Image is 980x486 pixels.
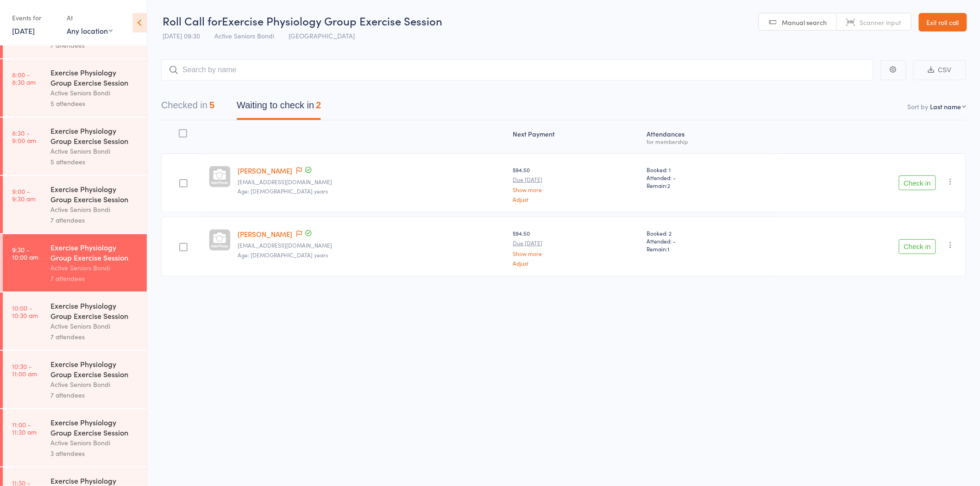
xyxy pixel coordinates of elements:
a: Show more [513,250,640,256]
div: Exercise Physiology Group Exercise Session [50,67,139,87]
span: Remain: [647,245,771,253]
a: 11:00 -11:30 amExercise Physiology Group Exercise SessionActive Seniors Bondi3 attendees [3,409,147,467]
span: Active Seniors Bondi [214,31,274,40]
span: [DATE] 09:30 [163,31,200,40]
div: Any location [67,25,113,36]
span: 2 [667,181,670,189]
span: Age: [DEMOGRAPHIC_DATA] years [238,187,328,195]
div: Active Seniors Bondi [50,262,139,273]
div: Active Seniors Bondi [50,87,139,98]
span: [GEOGRAPHIC_DATA] [289,31,355,40]
div: 7 attendees [50,390,139,400]
small: Due [DATE] [513,176,640,183]
div: for membership [647,138,771,144]
button: Waiting to check in2 [237,95,321,120]
span: Remain: [647,181,771,189]
a: Exit roll call [919,13,967,31]
span: Booked: 1 [647,166,771,174]
button: CSV [913,60,966,80]
div: Active Seniors Bondi [50,204,139,215]
span: Scanner input [860,18,902,27]
a: [DATE] [12,25,35,36]
input: Search by name [161,59,873,81]
a: 9:30 -10:00 amExercise Physiology Group Exercise SessionActive Seniors Bondi7 attendees [3,234,147,292]
div: Active Seniors Bondi [50,321,139,331]
a: 10:30 -11:00 amExercise Physiology Group Exercise SessionActive Seniors Bondi7 attendees [3,351,147,408]
span: Attended: - [647,174,771,181]
button: Check in [899,239,936,254]
a: Show more [513,187,640,193]
span: Manual search [782,18,827,27]
div: 5 attendees [50,98,139,109]
div: 7 attendees [50,215,139,225]
div: 7 attendees [50,40,139,50]
div: 5 attendees [50,156,139,167]
a: 8:30 -9:00 amExercise Physiology Group Exercise SessionActive Seniors Bondi5 attendees [3,118,147,175]
span: Age: [DEMOGRAPHIC_DATA] years [238,251,328,259]
small: anathan@pobox.com [238,242,506,249]
div: 5 [209,100,214,110]
a: Adjust [513,196,640,202]
div: Active Seniors Bondi [50,379,139,390]
a: 9:00 -9:30 amExercise Physiology Group Exercise SessionActive Seniors Bondi7 attendees [3,176,147,233]
span: Exercise Physiology Group Exercise Session [222,13,442,28]
div: Atten­dances [643,125,774,149]
small: millhill@iprimus.com.au [238,179,506,185]
span: 1 [667,245,669,253]
span: Booked: 2 [647,229,771,237]
div: Next Payment [509,125,643,149]
time: 8:00 - 8:30 am [12,71,36,86]
time: 10:30 - 11:00 am [12,362,37,377]
a: [PERSON_NAME] [238,166,293,175]
time: 9:00 - 9:30 am [12,187,36,202]
div: Exercise Physiology Group Exercise Session [50,417,139,437]
div: Exercise Physiology Group Exercise Session [50,125,139,146]
time: 8:30 - 9:00 am [12,129,36,144]
div: Last name [930,102,961,111]
button: Checked in5 [161,95,214,120]
button: Check in [899,175,936,190]
a: 8:00 -8:30 amExercise Physiology Group Exercise SessionActive Seniors Bondi5 attendees [3,59,147,117]
div: Active Seniors Bondi [50,437,139,448]
label: Sort by [908,102,929,111]
time: 11:00 - 11:30 am [12,421,37,436]
div: Exercise Physiology Group Exercise Session [50,300,139,321]
div: At [67,10,113,25]
span: Roll Call for [163,13,222,28]
div: 3 attendees [50,448,139,459]
a: Adjust [513,260,640,266]
div: Active Seniors Bondi [50,146,139,156]
div: Exercise Physiology Group Exercise Session [50,359,139,379]
div: $94.50 [513,166,640,202]
div: 2 [316,100,321,110]
div: Exercise Physiology Group Exercise Session [50,242,139,262]
a: 10:00 -10:30 amExercise Physiology Group Exercise SessionActive Seniors Bondi7 attendees [3,293,147,350]
div: Events for [12,10,57,25]
a: [PERSON_NAME] [238,229,293,239]
span: Attended: - [647,237,771,245]
small: Due [DATE] [513,240,640,246]
time: 10:00 - 10:30 am [12,304,38,319]
time: 9:30 - 10:00 am [12,246,38,261]
div: 7 attendees [50,331,139,342]
div: $94.50 [513,229,640,266]
div: Exercise Physiology Group Exercise Session [50,184,139,204]
div: 7 attendees [50,273,139,284]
